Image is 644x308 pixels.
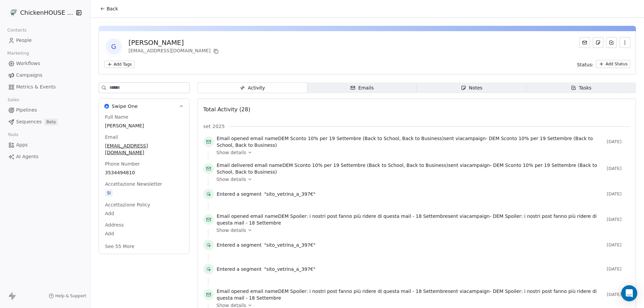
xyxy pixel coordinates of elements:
[104,134,119,140] span: Email
[5,58,85,69] a: Workflows
[20,8,74,17] span: ChickenHOUSE snc
[217,289,249,294] span: Email opened
[217,135,604,148] span: email name sent via campaign -
[217,162,604,175] span: email name sent via campaign -
[105,169,183,176] span: 3534494810
[217,136,249,141] span: Email opened
[5,70,85,81] a: Campaigns
[216,149,246,156] span: Show details
[107,190,111,196] div: SI
[607,191,630,197] span: [DATE]
[5,35,85,46] a: People
[5,116,85,127] a: SequencesBeta
[128,47,220,55] div: [EMAIL_ADDRESS][DOMAIN_NAME]
[217,242,262,248] span: Entered a segment
[607,139,630,144] span: [DATE]
[99,99,189,114] button: Swipe OneSwipe One
[282,163,448,168] span: DEM Sconto 10% per 19 Settembre (Back to School, Back to Business)
[5,151,85,162] a: AI Agents
[5,95,22,105] span: Sales
[217,266,262,272] span: Entered a segment
[596,60,630,68] button: Add Status
[105,142,183,156] span: [EMAIL_ADDRESS][DOMAIN_NAME]
[101,240,139,252] button: See 55 More
[203,123,225,130] span: set 2025
[217,288,604,301] span: email name sent via campaign -
[105,210,183,217] span: Add
[264,242,316,248] span: "sito_vetrina_a_397€"
[264,191,316,197] span: "sito_vetrina_a_397€"
[216,227,246,234] span: Show details
[216,176,626,183] a: Show details
[16,60,40,67] span: Workflows
[217,191,262,197] span: Entered a segment
[16,141,28,148] span: Apps
[8,7,71,18] button: ChickenHOUSE snc
[216,176,246,183] span: Show details
[104,201,152,208] span: Accettazione Policy
[16,107,37,114] span: Pipelines
[216,227,626,234] a: Show details
[350,84,374,91] div: Emails
[104,181,163,187] span: Accettazione Newsletter
[96,3,122,15] button: Back
[9,9,17,17] img: 4.jpg
[264,266,316,272] span: "sito_vetrina_a_397€"
[16,37,32,44] span: People
[571,84,592,91] div: Tasks
[278,136,444,141] span: DEM Sconto 10% per 19 Settembre (Back to School, Back to Business)
[5,130,21,140] span: Tools
[217,213,249,219] span: Email opened
[278,289,448,294] span: DEM Spoiler: i nostri post fanno più ridere di questa mail - 18 Settembre
[5,105,85,116] a: Pipelines
[105,122,183,129] span: [PERSON_NAME]
[5,81,85,93] a: Metrics & Events
[607,292,630,297] span: [DATE]
[203,106,250,113] span: Total Activity (28)
[104,114,130,120] span: Full Name
[16,153,39,160] span: AI Agents
[577,61,593,68] span: Status:
[16,83,56,90] span: Metrics & Events
[55,293,86,299] span: Help & Support
[607,242,630,248] span: [DATE]
[107,5,118,12] span: Back
[216,149,626,156] a: Show details
[621,285,637,301] div: Open Intercom Messenger
[105,230,183,237] span: Add
[106,39,122,55] span: G
[217,163,253,168] span: Email delivered
[44,119,58,125] span: Beta
[461,84,482,91] div: Notes
[99,114,189,254] div: Swipe OneSwipe One
[128,38,220,47] div: [PERSON_NAME]
[5,139,85,150] a: Apps
[217,213,604,226] span: email name sent via campaign -
[104,161,141,167] span: Phone Number
[607,217,630,222] span: [DATE]
[4,48,32,58] span: Marketing
[104,61,135,68] button: Add Tags
[112,103,138,110] span: Swipe One
[104,104,109,109] img: Swipe One
[104,222,125,228] span: Address
[16,118,42,125] span: Sequences
[278,213,448,219] span: DEM Spoiler: i nostri post fanno più ridere di questa mail - 18 Settembre
[16,72,42,79] span: Campaigns
[607,166,630,171] span: [DATE]
[4,25,30,35] span: Contacts
[607,266,630,272] span: [DATE]
[49,293,86,299] a: Help & Support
